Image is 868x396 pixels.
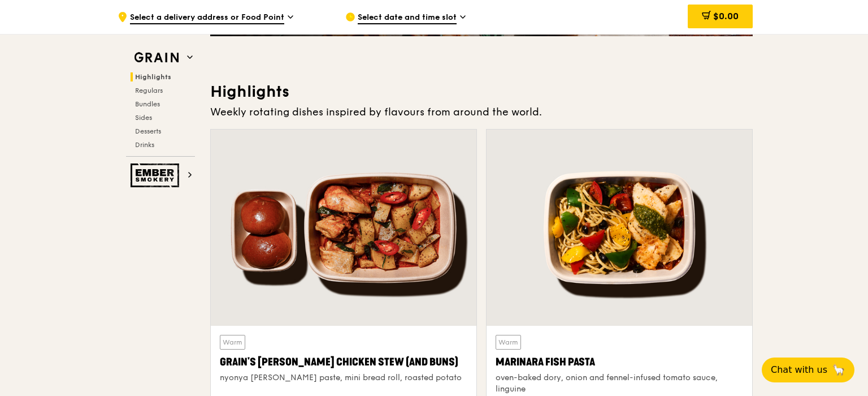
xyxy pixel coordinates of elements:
[713,11,739,21] span: $0.00
[135,114,152,122] span: Sides
[135,87,163,94] span: Regulars
[220,372,467,384] div: nyonya [PERSON_NAME] paste, mini bread roll, roasted potato
[771,363,827,377] span: Chat with us
[135,127,161,135] span: Desserts
[130,12,284,24] span: Select a delivery address or Food Point
[135,73,171,81] span: Highlights
[832,363,845,377] span: 🦙
[220,335,245,350] div: Warm
[496,354,743,370] div: Marinara Fish Pasta
[210,81,753,102] h3: Highlights
[496,335,521,350] div: Warm
[358,12,457,24] span: Select date and time slot
[210,104,753,120] div: Weekly rotating dishes inspired by flavours from around the world.
[220,354,467,370] div: Grain's [PERSON_NAME] Chicken Stew (and buns)
[131,48,183,68] img: Grain web logo
[496,372,743,395] div: oven-baked dory, onion and fennel-infused tomato sauce, linguine
[135,141,154,149] span: Drinks
[131,163,183,187] img: Ember Smokery web logo
[762,358,854,382] button: Chat with us🦙
[135,100,160,108] span: Bundles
